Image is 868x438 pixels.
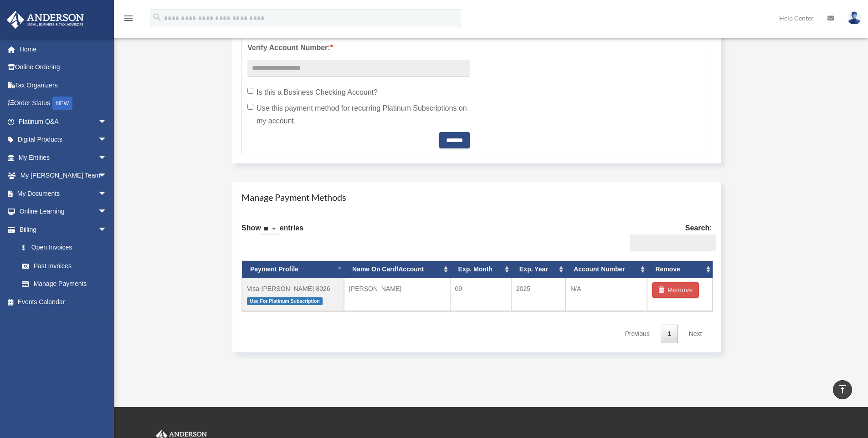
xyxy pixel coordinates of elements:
th: Payment Profile: activate to sort column descending [242,261,344,278]
label: Verify Account Number: [247,41,470,54]
span: arrow_drop_down [98,131,116,149]
a: Past Invoices [13,257,121,275]
a: Billingarrow_drop_down [6,220,121,239]
a: Next [682,325,709,343]
td: 09 [450,278,511,311]
input: Use this payment method for recurring Platinum Subscriptions on my account. [247,104,253,110]
img: Anderson Advisors Platinum Portal [4,11,87,29]
img: User Pic [847,11,861,25]
i: search [152,12,162,22]
th: Exp. Year: activate to sort column ascending [511,261,565,278]
a: Home [6,40,121,58]
a: Online Ordering [6,58,121,76]
a: Tax Organizers [6,76,121,94]
i: vertical_align_top [837,384,848,395]
span: arrow_drop_down [98,112,116,131]
span: $ [27,242,31,254]
a: Previous [618,325,656,343]
label: Use this payment method for recurring Platinum Subscriptions on my account. [247,102,470,127]
input: Is this a Business Checking Account? [247,88,253,94]
a: Events Calendar [6,293,121,311]
span: arrow_drop_down [98,220,116,239]
th: Exp. Month: activate to sort column ascending [450,261,511,278]
a: menu [123,16,134,24]
select: Showentries [261,224,280,234]
div: NEW [52,97,72,110]
span: arrow_drop_down [98,167,116,185]
a: Digital Productsarrow_drop_down [6,131,121,149]
a: Online Learningarrow_drop_down [6,203,121,221]
a: My Documentsarrow_drop_down [6,184,121,203]
th: Name On Card/Account: activate to sort column ascending [344,261,450,278]
a: $Open Invoices [13,239,121,257]
h4: Manage Payment Methods [241,191,712,204]
a: 1 [661,325,678,343]
a: My [PERSON_NAME] Teamarrow_drop_down [6,167,121,185]
i: menu [123,13,134,24]
a: My Entitiesarrow_drop_down [6,148,121,167]
span: arrow_drop_down [98,148,116,167]
label: Show entries [241,222,303,244]
a: Platinum Q&Aarrow_drop_down [6,112,121,131]
th: Remove: activate to sort column ascending [647,261,712,278]
span: Use For Platinum Subscription [247,297,323,305]
th: Account Number: activate to sort column ascending [565,261,647,278]
td: N/A [565,278,647,311]
input: Search: [630,234,716,252]
td: 2025 [511,278,565,311]
a: vertical_align_top [833,380,852,399]
span: arrow_drop_down [98,184,116,203]
td: [PERSON_NAME] [344,278,450,311]
label: Is this a Business Checking Account? [247,86,470,99]
label: Search: [627,222,712,252]
button: Remove [652,282,699,298]
span: arrow_drop_down [98,203,116,221]
td: Visa-[PERSON_NAME]-8026 [242,278,344,311]
a: Order StatusNEW [6,94,121,113]
a: Manage Payments [13,275,116,293]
